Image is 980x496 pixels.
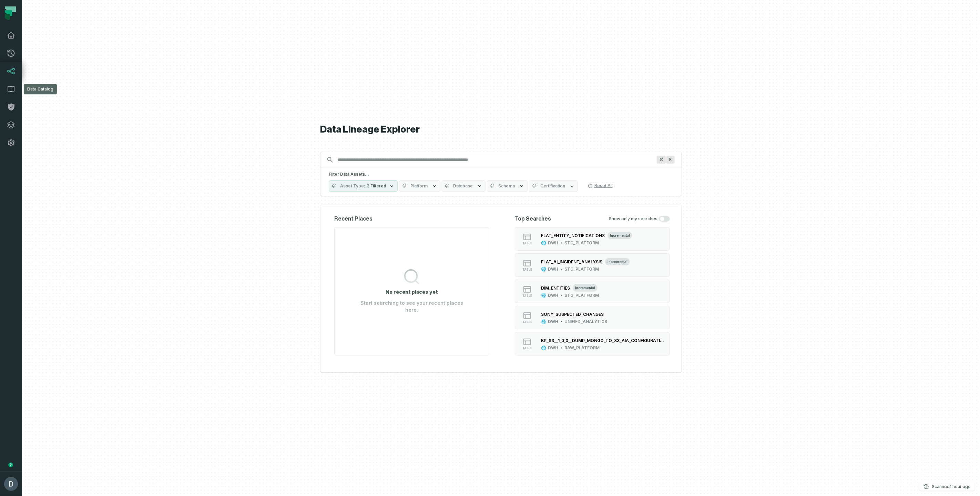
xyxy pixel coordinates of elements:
[8,462,14,468] div: Tooltip anchor
[666,156,675,164] span: Press ⌘ + K to focus the search bar
[24,84,57,94] div: Data Catalog
[657,156,666,164] span: Press ⌘ + K to focus the search bar
[4,477,18,491] img: avatar of Daniel Lahyani
[932,483,971,490] p: Scanned
[950,484,971,489] relative-time: Sep 18, 2025, 1:45 PM GMT+3
[919,483,975,491] button: Scanned[DATE] 1:45:04 PM
[320,124,682,136] h1: Data Lineage Explorer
